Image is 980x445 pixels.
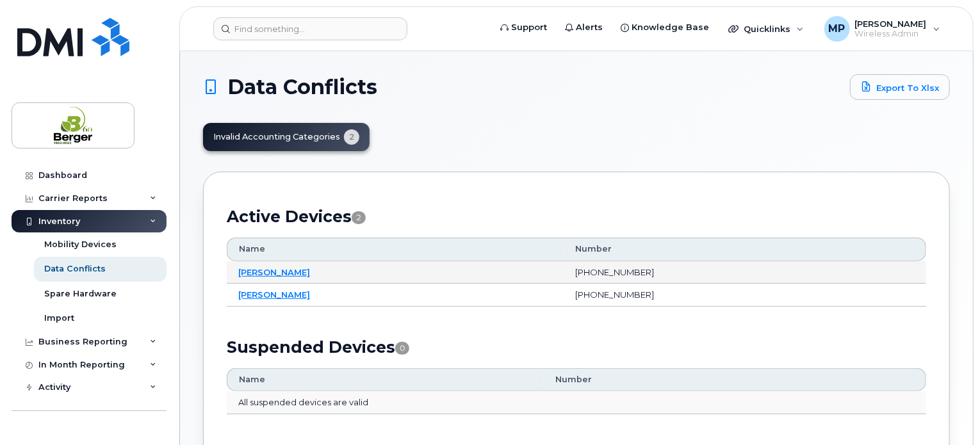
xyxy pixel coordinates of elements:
[850,74,950,100] a: Export to Xlsx
[564,284,926,307] td: [PHONE_NUMBER]
[564,238,926,261] th: Number
[238,267,310,277] a: [PERSON_NAME]
[227,207,926,226] h2: Active Devices
[564,261,926,284] td: [PHONE_NUMBER]
[227,337,926,357] h2: Suspended Devices
[227,391,926,414] td: All suspended devices are valid
[352,211,366,224] span: 2
[227,368,544,391] th: Name
[238,289,310,300] a: [PERSON_NAME]
[395,342,409,355] span: 0
[544,368,926,391] th: Number
[227,238,564,261] th: Name
[227,77,377,97] span: Data Conflicts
